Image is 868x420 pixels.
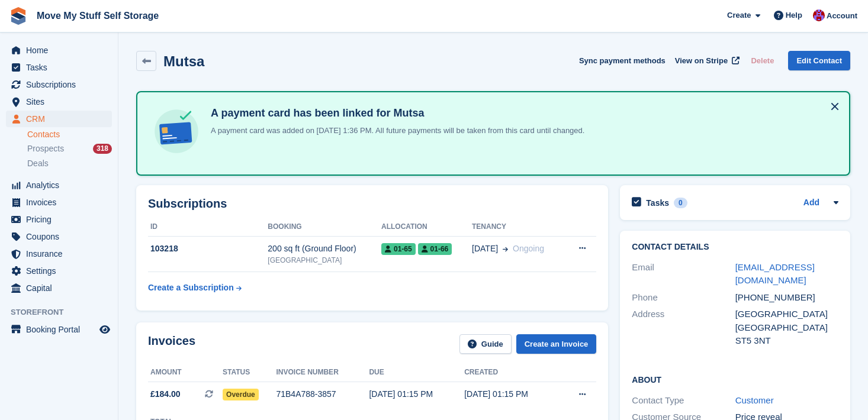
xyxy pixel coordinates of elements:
th: Due [369,363,464,382]
span: Analytics [26,177,97,193]
div: Contact Type [632,394,735,408]
th: Booking [268,218,381,237]
h2: Invoices [148,334,195,354]
a: menu [6,245,112,262]
a: menu [6,76,112,93]
a: menu [6,111,112,127]
a: menu [6,177,112,193]
img: card-linked-ebf98d0992dc2aeb22e95c0e3c79077019eb2392cfd83c6a337811c24bc77127.svg [152,106,201,156]
a: Deals [27,157,112,170]
a: menu [6,194,112,211]
span: Ongoing [513,244,544,253]
div: 318 [93,144,112,154]
a: menu [6,93,112,110]
span: Deals [27,158,49,169]
span: Sites [26,93,97,110]
span: Help [786,9,802,21]
span: Subscriptions [26,76,97,93]
span: 01-66 [418,243,452,255]
a: Add [803,196,819,210]
a: menu [6,280,112,296]
span: Pricing [26,211,97,228]
span: View on Stripe [675,55,728,67]
span: Settings [26,263,97,279]
a: Customer [735,395,774,405]
h2: Tasks [646,198,669,208]
a: Create an Invoice [516,334,597,354]
h2: Mutsa [163,53,204,69]
div: [DATE] 01:15 PM [464,388,560,400]
span: Create [727,9,751,21]
th: Amount [148,363,223,382]
th: Status [223,363,276,382]
div: 71B4A788-3857 [276,388,369,400]
div: [DATE] 01:15 PM [369,388,464,400]
button: Delete [746,51,779,70]
a: menu [6,211,112,228]
div: Email [632,261,735,287]
a: [EMAIL_ADDRESS][DOMAIN_NAME] [735,262,815,286]
th: Invoice number [276,363,369,382]
span: Overdue [223,389,259,400]
a: menu [6,228,112,245]
a: Prospects 318 [27,143,112,155]
span: [DATE] [472,243,498,255]
span: Booking Portal [26,321,97,338]
span: CRM [26,111,97,127]
span: Invoices [26,194,97,211]
th: Allocation [381,218,472,237]
div: Create a Subscription [148,282,234,294]
p: A payment card was added on [DATE] 1:36 PM. All future payments will be taken from this card unti... [206,125,584,137]
div: 0 [674,198,687,208]
div: [GEOGRAPHIC_DATA] [735,321,838,335]
a: Edit Contact [788,51,850,70]
span: Coupons [26,228,97,245]
span: Insurance [26,245,97,262]
div: Address [632,308,735,348]
a: Move My Stuff Self Storage [32,6,163,25]
a: Preview store [98,322,112,337]
a: menu [6,59,112,76]
span: Storefront [11,306,118,318]
a: View on Stripe [670,51,742,70]
div: 103218 [148,243,268,255]
a: menu [6,263,112,279]
a: Contacts [27,129,112,140]
a: Guide [459,334,512,354]
span: Prospects [27,143,64,154]
h2: About [632,373,838,385]
div: [GEOGRAPHIC_DATA] [268,255,381,266]
div: [GEOGRAPHIC_DATA] [735,308,838,321]
a: menu [6,321,112,338]
a: menu [6,42,112,59]
h2: Contact Details [632,243,838,252]
span: Account [827,10,857,22]
div: 200 sq ft (Ground Floor) [268,243,381,255]
h2: Subscriptions [148,197,596,211]
span: Home [26,42,97,59]
div: ST5 3NT [735,334,838,348]
th: ID [148,218,268,237]
th: Created [464,363,560,382]
span: 01-65 [381,243,416,255]
div: Phone [632,291,735,305]
button: Sync payment methods [579,51,666,70]
a: Create a Subscription [148,277,242,299]
span: Capital [26,280,97,296]
div: [PHONE_NUMBER] [735,291,838,305]
h4: A payment card has been linked for Mutsa [206,106,584,120]
th: Tenancy [472,218,565,237]
img: Carrie Machin [813,9,825,21]
img: stora-icon-8386f47178a22dfd0bd8f6a31ec36ba5ce8667c1dd55bd0f319d3a0aa187defe.svg [9,7,27,25]
span: £184.00 [150,388,181,400]
span: Tasks [26,59,97,76]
